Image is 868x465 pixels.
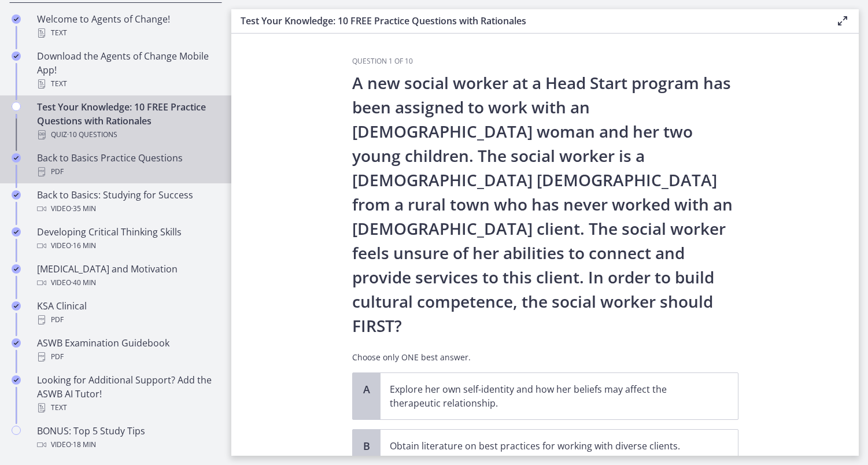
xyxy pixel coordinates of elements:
[12,375,21,385] i: Completed
[37,165,217,179] div: PDF
[71,438,96,452] span: · 18 min
[241,14,817,28] h3: Test Your Knowledge: 10 FREE Practice Questions with Rationales
[12,301,21,311] i: Completed
[37,438,217,452] div: Video
[37,299,217,327] div: KSA Clinical
[37,373,217,415] div: Looking for Additional Support? Add the ASWB AI Tutor!
[37,77,217,91] div: Text
[37,151,217,179] div: Back to Basics Practice Questions
[390,439,706,453] p: Obtain literature on best practices for working with diverse clients.
[37,262,217,290] div: [MEDICAL_DATA] and Motivation
[12,338,21,348] i: Completed
[12,227,21,237] i: Completed
[12,264,21,274] i: Completed
[37,26,217,40] div: Text
[37,350,217,364] div: PDF
[37,424,217,452] div: BONUS: Top 5 Study Tips
[12,190,21,200] i: Completed
[37,202,217,216] div: Video
[37,239,217,253] div: Video
[360,382,374,396] span: A
[37,188,217,216] div: Back to Basics: Studying for Success
[360,439,374,453] span: B
[37,225,217,253] div: Developing Critical Thinking Skills
[71,239,96,253] span: · 16 min
[352,57,738,66] h3: Question 1 of 10
[352,352,738,363] p: Choose only ONE best answer.
[390,382,706,410] p: Explore her own self-identity and how her beliefs may affect the therapeutic relationship.
[37,12,217,40] div: Welcome to Agents of Change!
[71,276,96,290] span: · 40 min
[67,128,117,142] span: · 10 Questions
[37,49,217,91] div: Download the Agents of Change Mobile App!
[37,276,217,290] div: Video
[12,153,21,163] i: Completed
[37,336,217,364] div: ASWB Examination Guidebook
[37,128,217,142] div: Quiz
[352,71,738,338] p: A new social worker at a Head Start program has been assigned to work with an [DEMOGRAPHIC_DATA] ...
[12,14,21,24] i: Completed
[37,313,217,327] div: PDF
[71,202,96,216] span: · 35 min
[37,401,217,415] div: Text
[12,51,21,61] i: Completed
[37,100,217,142] div: Test Your Knowledge: 10 FREE Practice Questions with Rationales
